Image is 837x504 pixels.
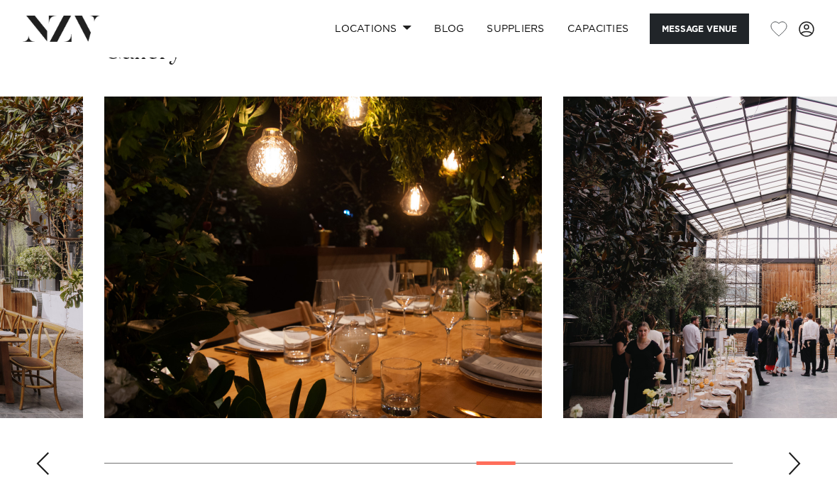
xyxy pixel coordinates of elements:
a: Capacities [556,13,641,44]
swiper-slide: 14 / 22 [104,97,542,418]
a: Locations [323,13,423,44]
button: Message Venue [650,13,749,44]
img: nzv-logo.png [23,16,100,41]
a: SUPPLIERS [475,13,555,44]
a: BLOG [423,13,475,44]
